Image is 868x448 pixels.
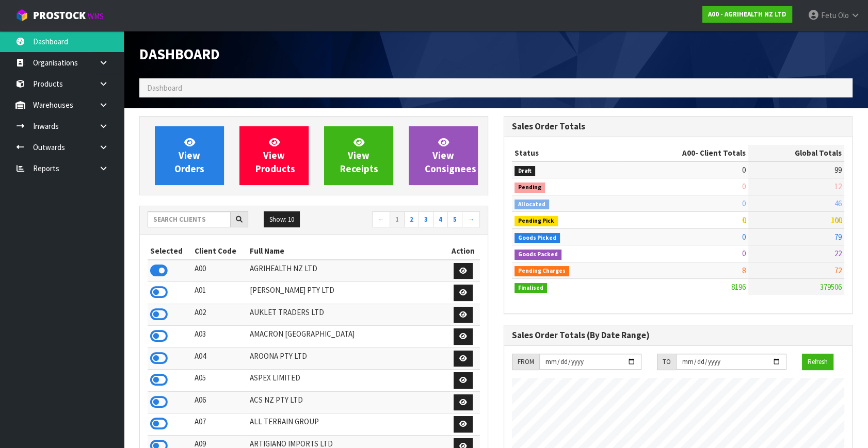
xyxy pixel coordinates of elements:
[742,266,746,275] span: 8
[174,136,204,175] span: View Orders
[147,83,182,93] span: Dashboard
[831,215,842,225] span: 100
[512,330,844,340] h3: Sales Order Totals (By Date Range)
[192,326,247,348] td: A03
[742,232,746,242] span: 0
[834,266,842,275] span: 72
[708,10,786,19] strong: A00 - AGRIHEALTH NZ LTD
[404,211,419,228] a: 2
[390,211,405,228] a: 1
[515,216,558,226] span: Pending Pick
[433,211,448,228] a: 4
[419,211,433,228] a: 3
[192,413,247,436] td: A07
[742,215,746,225] span: 0
[742,181,746,191] span: 0
[239,126,309,185] a: ViewProducts
[820,282,842,292] span: 379506
[515,283,547,293] span: Finalised
[702,6,792,23] a: A00 - AGRIHEALTH NZ LTD
[515,182,545,193] span: Pending
[512,145,622,161] th: Status
[748,145,844,161] th: Global Totals
[33,9,86,22] span: ProStock
[731,282,746,292] span: 8196
[446,243,480,259] th: Action
[834,181,842,191] span: 12
[322,211,480,229] nav: Page navigation
[192,282,247,304] td: A01
[139,45,220,63] span: Dashboard
[247,326,446,348] td: AMACRON [GEOGRAPHIC_DATA]
[821,10,837,20] span: Fetu
[462,211,480,228] a: →
[447,211,462,228] a: 5
[247,347,446,370] td: AROONA PTY LTD
[834,165,842,175] span: 99
[247,282,446,304] td: [PERSON_NAME] PTY LTD
[409,126,478,185] a: ViewConsignees
[372,211,390,228] a: ←
[192,391,247,413] td: A06
[247,391,446,413] td: ACS NZ PTY LTD
[512,122,844,131] h3: Sales Order Totals
[340,136,378,175] span: View Receipts
[657,354,676,370] div: TO
[802,354,833,370] button: Refresh
[742,165,746,175] span: 0
[742,248,746,258] span: 0
[838,10,849,20] span: Olo
[155,126,224,185] a: ViewOrders
[264,211,300,228] button: Show: 10
[247,243,446,259] th: Full Name
[247,413,446,436] td: ALL TERRAIN GROUP
[515,200,549,210] span: Allocated
[515,166,535,176] span: Draft
[622,145,748,161] th: - Client Totals
[192,260,247,282] td: A00
[15,9,28,22] img: cube-alt.png
[515,233,560,243] span: Goods Picked
[742,198,746,208] span: 0
[834,232,842,242] span: 79
[834,198,842,208] span: 46
[88,11,104,21] small: WMS
[682,148,695,158] span: A00
[247,304,446,326] td: AUKLET TRADERS LTD
[192,347,247,370] td: A04
[192,370,247,392] td: A05
[247,370,446,392] td: ASPEX LIMITED
[425,136,476,175] span: View Consignees
[247,260,446,282] td: AGRIHEALTH NZ LTD
[148,211,231,227] input: Search clients
[192,243,247,259] th: Client Code
[324,126,393,185] a: ViewReceipts
[512,354,539,370] div: FROM
[192,304,247,326] td: A02
[515,266,569,276] span: Pending Charges
[255,136,295,175] span: View Products
[515,250,561,260] span: Goods Packed
[834,248,842,258] span: 22
[148,243,192,259] th: Selected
